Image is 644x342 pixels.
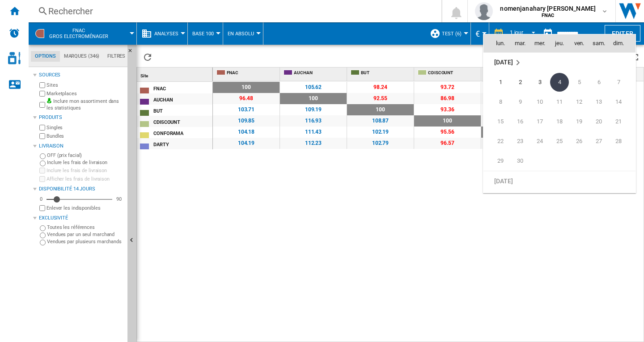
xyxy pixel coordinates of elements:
[609,34,636,52] th: dim.
[550,112,569,131] td: Thursday September 18 2025
[510,72,530,92] td: Tuesday September 2 2025
[510,34,530,52] th: mar.
[510,92,530,112] td: Tuesday September 9 2025
[550,131,569,151] td: Thursday September 25 2025
[494,59,513,66] span: [DATE]
[569,112,589,131] td: Friday September 19 2025
[589,72,609,92] td: Saturday September 6 2025
[569,92,589,112] td: Friday September 12 2025
[511,73,529,91] span: 2
[491,73,509,91] span: 1
[550,72,569,92] td: Thursday September 4 2025
[589,34,609,52] th: sam.
[609,92,636,112] td: Sunday September 14 2025
[530,112,550,131] td: Wednesday September 17 2025
[483,34,510,52] th: lun.
[483,72,636,92] tr: Week 1
[569,131,589,151] td: Friday September 26 2025
[589,92,609,112] td: Saturday September 13 2025
[483,92,636,112] tr: Week 2
[483,131,636,151] tr: Week 4
[483,112,510,131] td: Monday September 15 2025
[483,171,636,191] tr: Week undefined
[609,131,636,151] td: Sunday September 28 2025
[531,73,549,91] span: 3
[530,131,550,151] td: Wednesday September 24 2025
[530,92,550,112] td: Wednesday September 10 2025
[483,72,510,92] td: Monday September 1 2025
[483,151,636,171] tr: Week 5
[550,34,569,52] th: jeu.
[483,112,636,131] tr: Week 3
[569,34,589,52] th: ven.
[510,112,530,131] td: Tuesday September 16 2025
[530,72,550,92] td: Wednesday September 3 2025
[494,177,513,185] span: [DATE]
[530,34,550,52] th: mer.
[609,112,636,131] td: Sunday September 21 2025
[483,131,510,151] td: Monday September 22 2025
[550,92,569,112] td: Thursday September 11 2025
[609,72,636,92] td: Sunday September 7 2025
[589,131,609,151] td: Saturday September 27 2025
[510,151,530,171] td: Tuesday September 30 2025
[483,92,510,112] td: Monday September 8 2025
[550,73,569,92] span: 4
[589,112,609,131] td: Saturday September 20 2025
[483,53,636,73] tr: Week undefined
[483,34,636,192] md-calendar: Calendar
[569,72,589,92] td: Friday September 5 2025
[483,53,636,73] td: September 2025
[510,131,530,151] td: Tuesday September 23 2025
[483,151,510,171] td: Monday September 29 2025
